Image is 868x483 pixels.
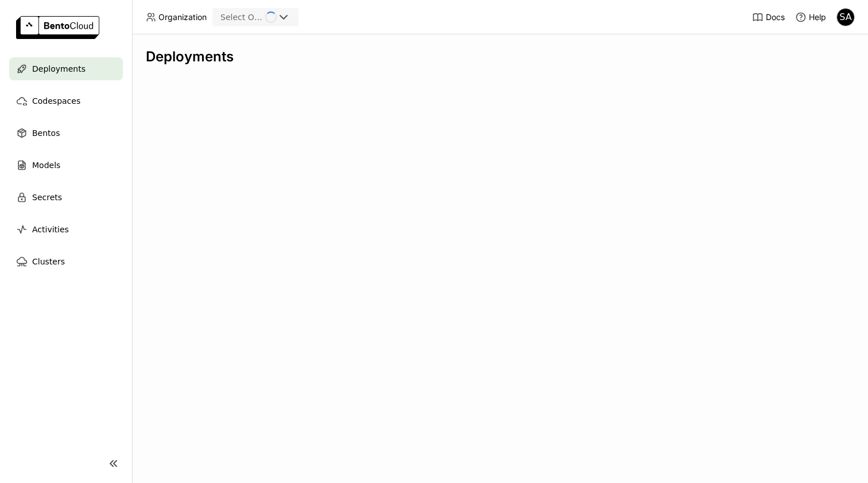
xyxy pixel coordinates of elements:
span: Docs [766,12,785,22]
span: Activities [32,223,69,236]
span: Help [809,12,826,22]
div: Help [795,11,826,23]
span: Secrets [32,190,62,204]
span: Organization [158,12,207,22]
div: SA [837,9,854,26]
span: Codespaces [32,94,80,108]
a: Secrets [9,186,123,209]
a: Clusters [9,250,123,273]
img: logo [16,16,99,39]
span: Bentos [32,126,60,140]
span: Models [32,158,60,172]
a: Bentos [9,122,123,145]
div: Deployments [146,48,854,65]
div: Select Organization [220,11,265,23]
span: Clusters [32,255,65,268]
div: Sasha Azad [836,8,855,26]
a: Activities [9,218,123,241]
a: Models [9,154,123,177]
a: Docs [752,11,785,23]
span: Deployments [32,62,86,76]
